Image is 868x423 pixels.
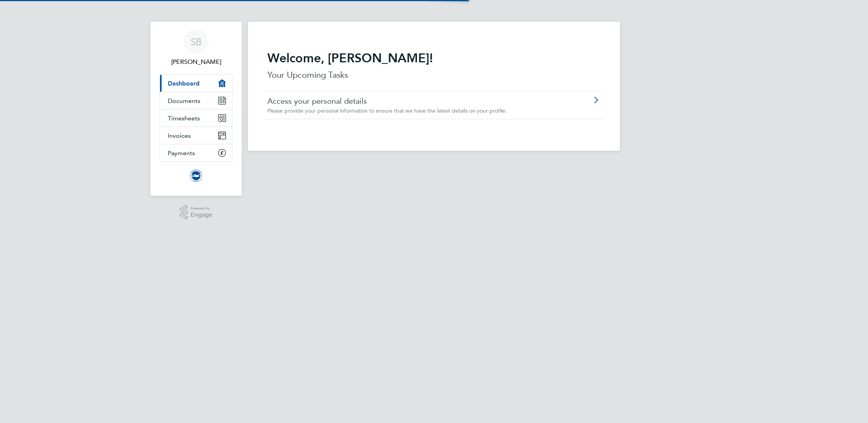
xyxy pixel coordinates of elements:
span: Timesheets [168,115,200,122]
a: Documents [160,92,232,109]
span: Documents [168,97,200,104]
a: Invoices [160,127,232,144]
span: Stuart Butcher [160,57,232,67]
img: brightonandhovealbion-logo-retina.png [190,170,202,182]
span: SB [191,37,201,47]
h2: Welcome, [PERSON_NAME]! [267,50,601,66]
a: Powered byEngage [180,205,213,220]
a: SB[PERSON_NAME] [160,29,232,67]
span: Powered by [191,205,212,212]
span: Engage [191,212,212,218]
p: Your Upcoming Tasks [267,69,601,81]
span: Payments [168,149,195,157]
span: Invoices [168,132,191,139]
span: Please provide your personal information to ensure that we have the latest details on your profile. [267,107,507,114]
a: Payments [160,144,232,161]
span: Dashboard [168,80,200,87]
a: Dashboard [160,75,232,92]
a: Go to home page [160,170,232,182]
a: Access your personal details [267,96,557,106]
nav: Main navigation [150,22,242,196]
a: Timesheets [160,110,232,127]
